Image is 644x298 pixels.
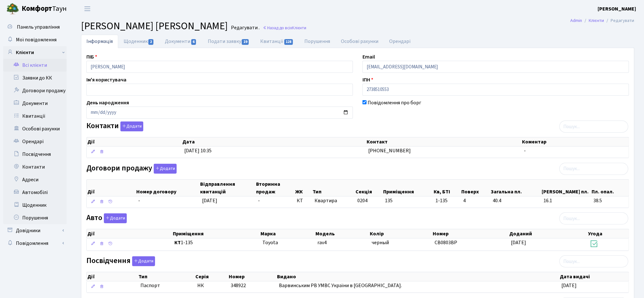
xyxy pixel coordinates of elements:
[228,272,276,281] th: Номер
[87,137,182,146] th: Дії
[3,173,67,186] a: Адреси
[86,76,126,84] label: Ім'я користувача
[200,180,256,196] th: Відправлення квитанцій
[561,14,644,27] nav: breadcrumb
[559,163,628,175] input: Пошук...
[22,3,52,14] b: Комфорт
[262,239,278,246] span: Toyota
[312,180,355,196] th: Тип
[175,239,257,246] span: 1-135
[598,5,636,13] a: [PERSON_NAME]
[461,180,491,196] th: Поверх
[231,282,246,289] span: 348922
[86,53,97,61] label: ПІБ
[120,121,143,131] button: Контакти
[132,256,155,266] button: Посвідчення
[295,180,312,196] th: ЖК
[315,197,352,204] span: Квартира
[3,72,67,84] a: Заявки до КК
[136,180,200,196] th: Номер договору
[591,180,629,196] th: Пл. опал.
[86,213,127,223] label: Авто
[119,121,143,132] a: Додати
[3,97,67,110] a: Документи
[544,197,588,204] span: 16.1
[604,17,634,24] li: Редагувати
[6,3,19,15] img: logo.png
[152,163,177,174] a: Додати
[559,212,628,225] input: Пошук...
[159,35,202,48] a: Документи
[175,239,181,246] b: КТ
[255,35,299,48] a: Квитанції
[383,180,433,196] th: Приміщення
[559,255,628,267] input: Пошук...
[3,211,67,224] a: Порушення
[86,164,177,174] label: Договори продажу
[276,272,559,281] th: Видано
[363,76,373,84] label: ІПН
[102,212,127,224] a: Додати
[172,229,260,238] th: Приміщення
[182,137,366,146] th: Дата
[297,197,309,204] span: КТ
[368,99,421,107] label: Повідомлення про борг
[587,229,629,238] th: Угода
[87,229,172,238] th: Дії
[3,21,67,33] a: Панель управління
[104,213,127,223] button: Авто
[255,180,295,196] th: Вторинна продаж
[292,25,306,31] span: Клієнти
[279,282,402,289] span: Варвинським РВ УМВС України в [GEOGRAPHIC_DATA].
[3,122,67,135] a: Особові рахунки
[263,25,306,31] a: Назад до всіхКлієнти
[435,239,457,246] span: CB0803BP
[336,35,384,48] a: Особові рахунки
[372,239,389,246] span: черный
[463,197,488,204] span: 4
[433,180,461,196] th: Кв, БТІ
[87,180,136,196] th: Дії
[589,17,604,24] a: Клієнти
[559,272,629,281] th: Дата видачі
[491,180,541,196] th: Загальна пл.
[511,239,526,246] span: [DATE]
[258,197,260,204] span: -
[118,35,159,48] a: Щоденник
[317,239,327,246] span: rav4
[3,135,67,148] a: Орендарі
[3,110,67,122] a: Квитанції
[197,282,204,289] span: НК
[315,229,369,238] th: Модель
[593,197,626,204] span: 38.5
[148,39,153,45] span: 2
[3,199,67,211] a: Щоденник
[509,229,587,238] th: Доданий
[436,197,458,204] span: 1-135
[79,3,95,14] button: Переключити навігацію
[138,197,140,204] span: -
[202,35,255,48] a: Подати заявку
[230,25,260,31] small: Редагувати .
[195,272,228,281] th: Серія
[3,161,67,173] a: Контакти
[81,19,228,33] span: [PERSON_NAME] [PERSON_NAME]
[541,180,591,196] th: [PERSON_NAME] пл.
[571,17,582,24] a: Admin
[16,36,57,43] span: Мої повідомлення
[3,148,67,161] a: Посвідчення
[242,39,249,45] span: 19
[138,272,195,281] th: Тип
[81,35,118,48] a: Інформація
[191,39,196,45] span: 6
[22,3,67,14] span: Таун
[363,53,375,61] label: Email
[369,147,411,154] span: [PHONE_NUMBER]
[524,147,526,154] span: -
[355,180,383,196] th: Секція
[3,46,67,59] a: Клієнти
[3,33,67,46] a: Мої повідомлення
[154,164,177,174] button: Договори продажу
[385,197,393,204] span: 135
[3,59,67,72] a: Всі клієнти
